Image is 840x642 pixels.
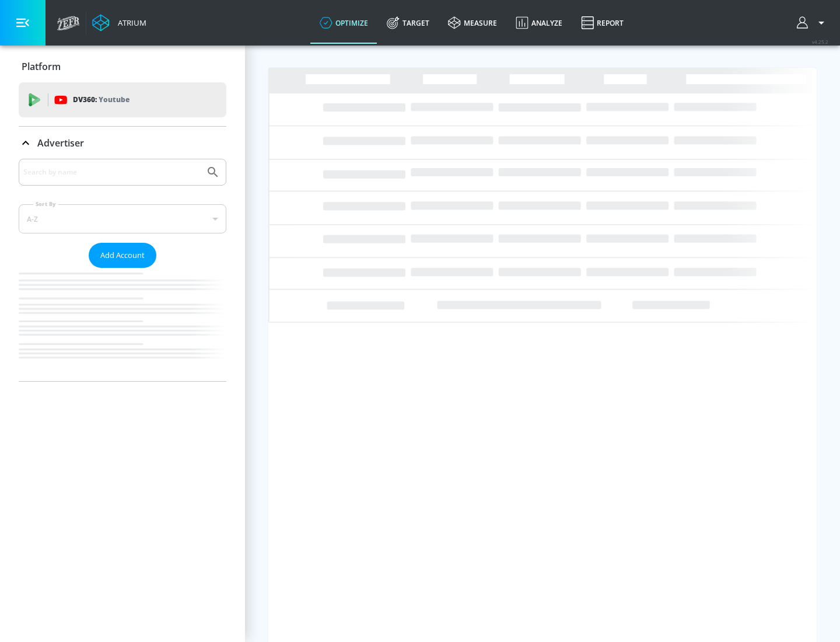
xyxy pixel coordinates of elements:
[22,60,61,73] p: Platform
[572,2,633,44] a: Report
[19,82,226,117] div: DV360: Youtube
[19,50,226,83] div: Platform
[19,127,226,159] div: Advertiser
[37,137,84,149] p: Advertiser
[73,93,129,106] p: DV360:
[33,200,58,208] label: Sort By
[99,93,129,106] p: Youtube
[100,249,145,262] span: Add Account
[310,2,377,44] a: optimize
[23,165,200,180] input: Search by name
[812,39,828,45] span: v 4.25.2
[113,18,146,28] div: Atrium
[377,2,439,44] a: Target
[19,268,226,381] nav: list of Advertiser
[19,159,226,381] div: Advertiser
[506,2,572,44] a: Analyze
[439,2,506,44] a: measure
[89,243,156,268] button: Add Account
[19,204,226,233] div: A-Z
[92,14,146,32] a: Atrium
